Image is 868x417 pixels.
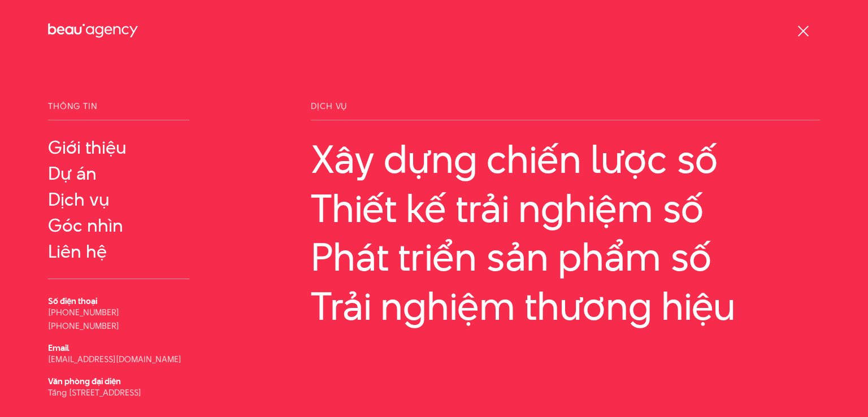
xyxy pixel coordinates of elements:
a: Dịch vụ [48,189,189,210]
a: Trải nghiệm thương hiệu [311,284,820,328]
a: [PHONE_NUMBER] [48,320,119,332]
p: Tầng [STREET_ADDRESS][PERSON_NAME][PERSON_NAME] [48,386,189,410]
a: Liên hệ [48,241,189,262]
a: [EMAIL_ADDRESS][DOMAIN_NAME] [48,353,181,365]
a: Phát triển sản phẩm số [311,235,820,279]
a: Dự án [48,163,189,184]
span: Dịch vụ [311,102,820,120]
span: Thông tin [48,102,189,120]
a: Thiết kế trải nghiệm số [311,186,820,230]
b: Số điện thoại [48,295,97,307]
a: Góc nhìn [48,215,189,236]
a: Giới thiệu [48,137,189,158]
b: Email [48,342,69,354]
a: Xây dựng chiến lược số [311,137,820,181]
a: [PHONE_NUMBER] [48,306,119,318]
b: Văn phòng đại diện [48,375,121,387]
